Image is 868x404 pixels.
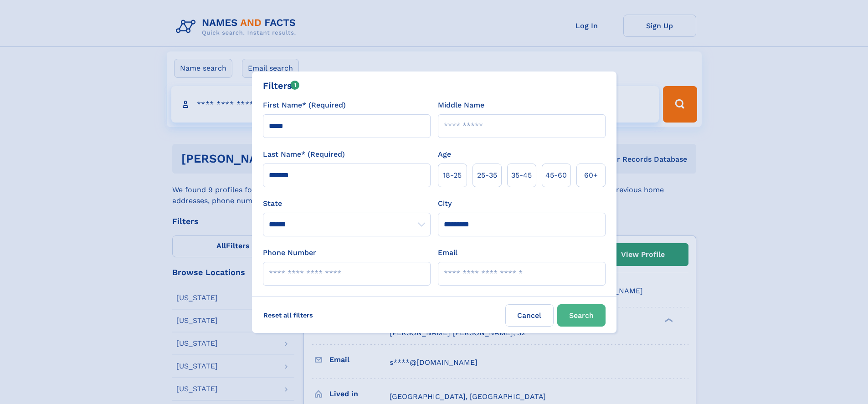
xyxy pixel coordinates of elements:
[511,170,532,181] span: 35‑45
[505,304,554,327] label: Cancel
[263,198,431,209] label: State
[443,170,462,181] span: 18‑25
[438,247,457,258] label: Email
[263,79,300,92] div: Filters
[263,149,345,160] label: Last Name* (Required)
[263,100,346,111] label: First Name* (Required)
[545,170,567,181] span: 45‑60
[257,304,319,326] label: Reset all filters
[584,170,598,181] span: 60+
[477,170,497,181] span: 25‑35
[557,304,606,327] button: Search
[263,247,316,258] label: Phone Number
[438,100,484,111] label: Middle Name
[438,198,452,209] label: City
[438,149,451,160] label: Age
